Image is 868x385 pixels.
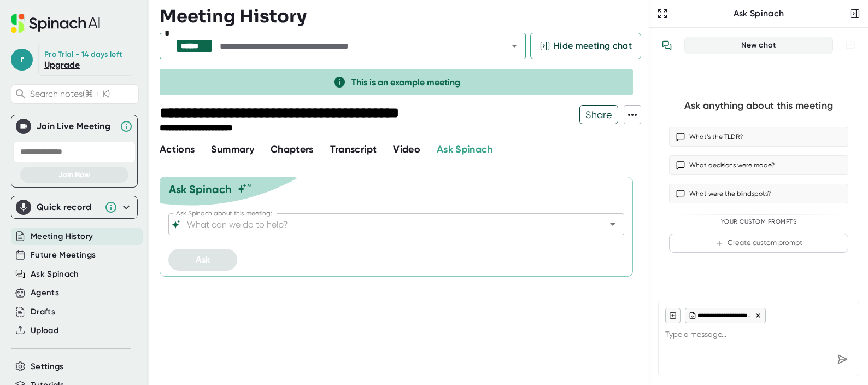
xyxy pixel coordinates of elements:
[669,155,848,175] button: What decisions were made?
[31,324,58,337] button: Upload
[330,142,377,157] button: Transcript
[670,8,847,19] div: Ask Spinach
[31,360,64,373] button: Settings
[37,202,99,213] div: Quick record
[185,217,589,232] input: What can we do to help?
[16,115,133,137] div: Join Live MeetingJoin Live Meeting
[31,287,59,299] button: Agents
[684,100,833,112] div: Ask anything about this meeting
[580,105,618,124] span: Share
[437,142,493,157] button: Ask Spinach
[168,249,237,271] button: Ask
[16,196,133,218] div: Quick record
[393,142,420,157] button: Video
[211,143,254,155] span: Summary
[656,34,678,56] button: View conversation history
[211,142,254,157] button: Summary
[847,6,863,21] button: Close conversation sidebar
[160,142,195,157] button: Actions
[330,143,377,155] span: Transcript
[160,143,195,155] span: Actions
[669,184,848,203] button: What were the blindspots?
[507,38,522,54] button: Open
[44,50,122,60] div: Pro Trial - 14 days left
[655,6,670,21] button: Expand to Ask Spinach page
[31,268,79,281] button: Ask Spinach
[58,170,90,179] span: Join Now
[169,183,232,196] div: Ask Spinach
[196,254,210,265] span: Ask
[18,121,29,132] img: Join Live Meeting
[31,306,55,318] button: Drafts
[351,77,460,87] span: This is an example meeting
[37,121,114,132] div: Join Live Meeting
[554,39,632,52] span: Hide meeting chat
[11,49,33,71] span: r
[30,89,136,99] span: Search notes (⌘ + K)
[44,60,80,70] a: Upgrade
[832,349,852,369] div: Send message
[393,143,420,155] span: Video
[669,218,848,226] div: Your Custom Prompts
[579,105,618,124] button: Share
[605,217,620,232] button: Open
[31,249,96,261] button: Future Meetings
[437,143,493,155] span: Ask Spinach
[271,143,314,155] span: Chapters
[31,230,93,243] button: Meeting History
[160,6,307,27] h3: Meeting History
[271,142,314,157] button: Chapters
[691,40,826,50] div: New chat
[669,234,848,253] button: Create custom prompt
[669,127,848,147] button: What’s the TLDR?
[20,167,128,183] button: Join Now
[530,33,641,59] button: Hide meeting chat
